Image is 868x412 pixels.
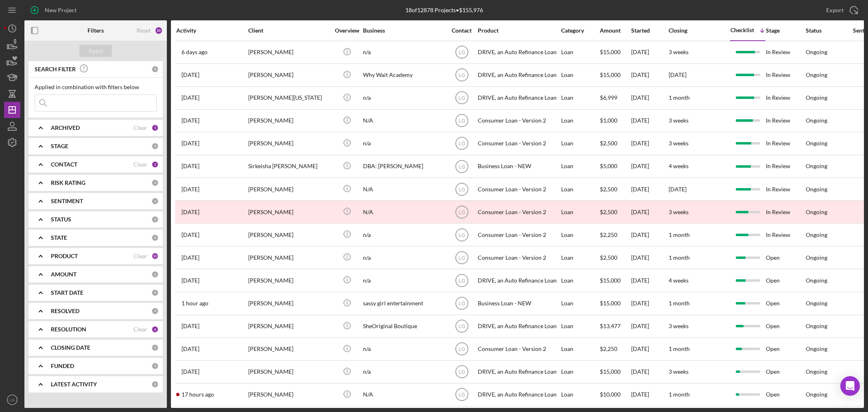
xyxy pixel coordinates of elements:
[458,186,465,192] text: LG
[133,161,147,168] div: Clear
[561,201,599,223] div: Loan
[151,362,159,370] div: 0
[600,316,630,337] div: $13,477
[766,293,805,314] div: Open
[806,27,845,34] div: Status
[478,27,559,34] div: Product
[766,270,805,291] div: Open
[631,27,668,34] div: Started
[155,26,163,35] div: 20
[766,27,805,34] div: Stage
[561,361,599,383] div: Loan
[248,64,330,86] div: [PERSON_NAME]
[248,156,330,177] div: Sirkeisha [PERSON_NAME]
[631,247,668,268] div: [DATE]
[181,72,199,78] time: 2025-08-06 15:54
[181,391,214,398] time: 2025-08-18 23:11
[51,198,83,204] b: SENTIMENT
[151,234,159,241] div: 0
[181,277,199,284] time: 2025-07-30 22:03
[766,361,805,383] div: Open
[478,178,559,200] div: Consumer Loan - Version 2
[766,178,805,200] div: In Review
[478,338,559,360] div: Consumer Loan - Version 2
[181,323,199,329] time: 2025-07-29 19:38
[405,7,483,13] div: 18 of 12878 Projects • $155,976
[10,398,15,402] text: LG
[363,42,444,63] div: n/a
[631,133,668,154] div: [DATE]
[458,301,465,307] text: LG
[151,197,159,205] div: 0
[248,384,330,405] div: [PERSON_NAME]
[248,316,330,337] div: [PERSON_NAME]
[248,87,330,109] div: [PERSON_NAME][US_STATE]
[478,270,559,291] div: DRIVE, an Auto Refinance Loan
[669,322,689,329] time: 3 weeks
[35,66,76,72] b: SEARCH FILTER
[181,94,199,101] time: 2025-08-13 02:53
[631,64,668,86] div: [DATE]
[363,384,444,405] div: N/A
[600,133,630,154] div: $2,500
[181,209,199,215] time: 2025-08-16 03:41
[458,278,465,284] text: LG
[766,133,805,154] div: In Review
[561,42,599,63] div: Loan
[363,361,444,383] div: n/a
[478,224,559,245] div: Consumer Loan - Version 2
[458,369,465,375] text: LG
[51,125,80,131] b: ARCHIVED
[669,345,690,352] time: 1 month
[151,307,159,315] div: 0
[151,124,159,131] div: 1
[151,66,159,73] div: 0
[51,326,86,333] b: RESOLUTION
[4,392,20,408] button: LG
[478,201,559,223] div: Consumer Loan - Version 2
[631,156,668,177] div: [DATE]
[248,338,330,360] div: [PERSON_NAME]
[766,110,805,131] div: In Review
[458,209,465,215] text: LG
[600,384,630,405] div: $10,000
[806,49,827,55] div: Ongoing
[631,201,668,223] div: [DATE]
[458,392,465,398] text: LG
[248,178,330,200] div: [PERSON_NAME]
[51,216,71,223] b: STATUS
[561,156,599,177] div: Loan
[51,234,67,241] b: STATE
[806,323,827,329] div: Ongoing
[600,270,630,291] div: $15,000
[478,293,559,314] div: Business Loan - NEW
[478,316,559,337] div: DRIVE, an Auto Refinance Loan
[766,201,805,223] div: In Review
[45,2,77,18] div: New Project
[840,376,860,396] div: Open Intercom Messenger
[600,224,630,245] div: $2,250
[79,45,112,57] button: Apply
[600,27,630,34] div: Amount
[133,326,147,333] div: Clear
[363,224,444,245] div: n/a
[806,368,827,375] div: Ongoing
[151,216,159,223] div: 0
[669,94,690,101] time: 1 month
[133,125,147,131] div: Clear
[669,48,689,55] time: 3 weeks
[600,87,630,109] div: $6,999
[561,384,599,405] div: Loan
[248,247,330,268] div: [PERSON_NAME]
[561,338,599,360] div: Loan
[766,87,805,109] div: In Review
[51,253,78,259] b: PRODUCT
[151,161,159,168] div: 1
[766,247,805,268] div: Open
[478,133,559,154] div: Consumer Loan - Version 2
[458,324,465,329] text: LG
[51,308,79,314] b: RESOLVED
[24,2,85,18] button: New Project
[332,27,362,34] div: Overview
[631,42,668,63] div: [DATE]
